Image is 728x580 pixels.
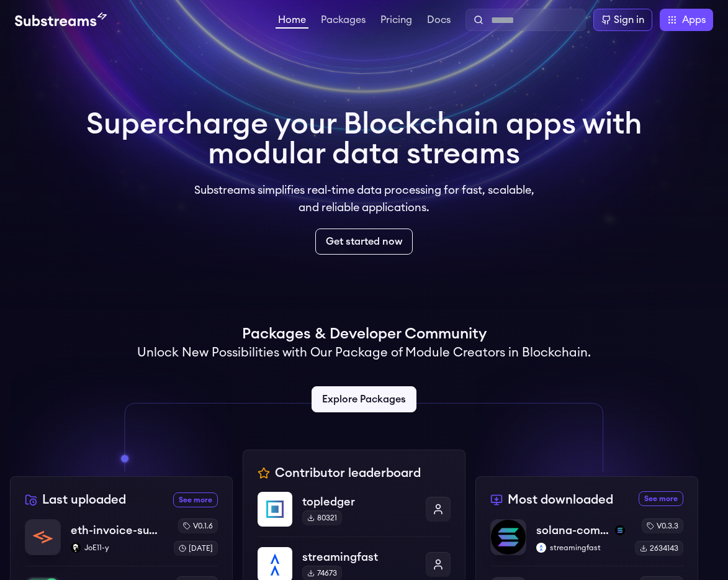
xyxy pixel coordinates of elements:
a: solana-commonsolana-commonsolanastreamingfaststreamingfastv0.3.32634143 [490,519,683,566]
div: v0.3.3 [642,519,683,533]
a: Get started now [315,229,413,255]
a: Packages [318,15,368,27]
div: v0.1.6 [178,519,218,533]
img: eth-invoice-substreams [25,520,60,555]
a: Explore Packages [312,386,416,412]
p: JoE11-y [71,543,164,553]
a: Docs [425,15,453,27]
p: eth-invoice-substreams [71,522,164,539]
div: [DATE] [174,541,218,556]
img: solana [615,525,625,535]
p: streamingfast [302,548,416,566]
a: See more recently uploaded packages [173,492,218,507]
img: Substream's logo [15,12,107,27]
img: JoE11-y [71,543,81,553]
a: Pricing [378,15,415,27]
p: streamingfast [536,543,625,553]
a: eth-invoice-substreamseth-invoice-substreamsJoE11-yJoE11-yv0.1.6[DATE] [25,519,218,566]
h2: Unlock New Possibilities with Our Package of Module Creators in Blockchain. [137,344,591,361]
a: Sign in [593,9,652,31]
p: topledger [302,493,416,510]
p: Substreams simplifies real-time data processing for fast, scalable, and reliable applications. [186,181,543,216]
div: 80321 [302,510,342,525]
h1: Packages & Developer Community [242,324,487,344]
p: solana-common [536,522,610,539]
a: Home [276,15,308,29]
img: solana-common [491,520,526,555]
img: topledger [258,492,292,527]
div: Sign in [614,12,644,27]
div: 2634143 [635,541,683,556]
h1: Supercharge your Blockchain apps with modular data streams [86,109,642,169]
a: topledgertopledger80321 [258,492,451,537]
a: See more most downloaded packages [639,491,683,506]
span: Apps [682,12,706,27]
img: streamingfast [536,543,546,553]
